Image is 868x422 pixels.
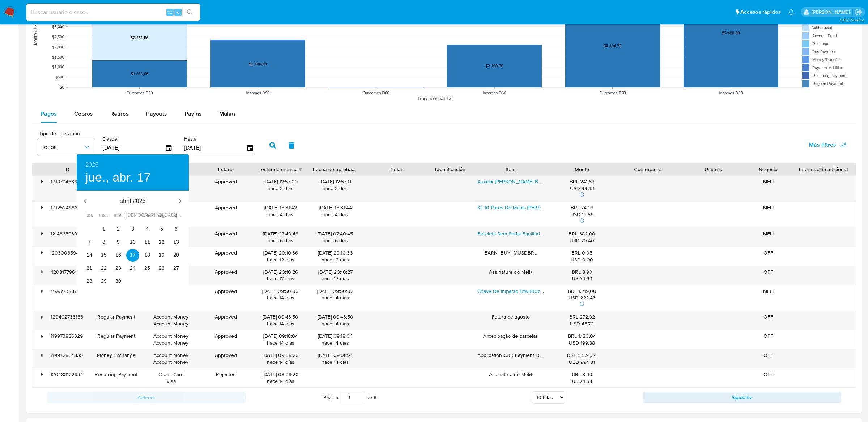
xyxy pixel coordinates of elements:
[83,236,96,249] button: 7
[94,197,171,205] p: abril 2025
[155,249,168,262] button: 19
[144,264,150,272] p: 25
[130,251,136,259] p: 17
[131,225,134,233] p: 3
[86,277,92,285] p: 28
[83,275,96,288] button: 28
[83,212,96,219] span: lun.
[126,223,139,236] button: 3
[170,262,183,275] button: 27
[159,251,165,259] p: 19
[117,225,120,233] p: 2
[115,277,121,285] p: 30
[97,212,110,219] span: mar.
[144,251,150,259] p: 18
[155,262,168,275] button: 26
[126,236,139,249] button: 10
[112,212,125,219] span: mié.
[112,223,125,236] button: 2
[141,223,154,236] button: 4
[173,238,179,246] p: 13
[155,223,168,236] button: 5
[159,264,165,272] p: 26
[83,262,96,275] button: 21
[141,249,154,262] button: 18
[86,251,92,259] p: 14
[126,212,139,219] span: [DEMOGRAPHIC_DATA].
[97,262,110,275] button: 22
[97,249,110,262] button: 15
[112,236,125,249] button: 9
[159,238,165,246] p: 12
[144,238,150,246] p: 11
[97,236,110,249] button: 8
[175,225,178,233] p: 6
[141,262,154,275] button: 25
[112,275,125,288] button: 30
[101,264,107,272] p: 22
[170,223,183,236] button: 6
[155,236,168,249] button: 12
[130,238,136,246] p: 10
[86,264,92,272] p: 21
[146,225,149,233] p: 4
[97,223,110,236] button: 1
[85,170,151,185] button: jue., abr. 17
[101,251,107,259] p: 15
[126,249,139,262] button: 17
[102,225,105,233] p: 1
[97,275,110,288] button: 29
[115,251,121,259] p: 16
[155,212,168,219] span: sáb.
[141,212,154,219] span: vie.
[112,249,125,262] button: 16
[115,264,121,272] p: 23
[130,264,136,272] p: 24
[83,249,96,262] button: 14
[173,251,179,259] p: 20
[112,262,125,275] button: 23
[170,212,183,219] span: dom.
[85,160,98,170] button: 2025
[160,225,163,233] p: 5
[117,238,120,246] p: 9
[88,238,91,246] p: 7
[173,264,179,272] p: 27
[141,236,154,249] button: 11
[101,277,107,285] p: 29
[126,262,139,275] button: 24
[102,238,105,246] p: 8
[170,236,183,249] button: 13
[170,249,183,262] button: 20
